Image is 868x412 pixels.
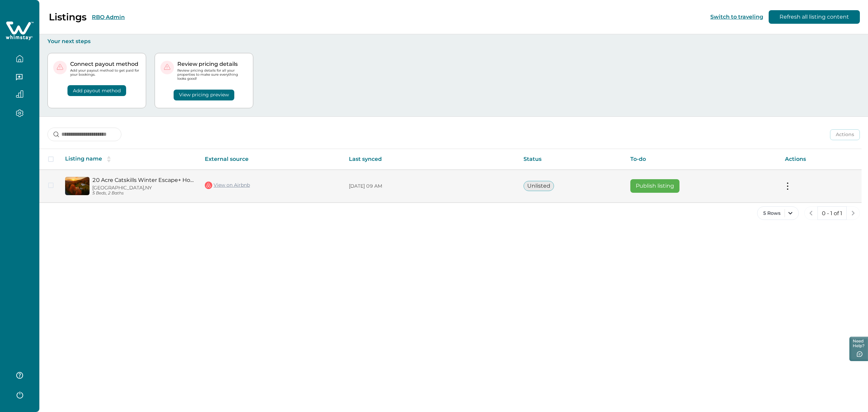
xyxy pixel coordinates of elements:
a: View on Airbnb [205,181,250,190]
p: Your next steps [47,38,860,45]
a: 20 Acre Catskills Winter Escape+ Hot Tub,Game Room [92,177,194,183]
p: Add your payout method to get paid for your bookings. [70,69,140,77]
button: previous page [804,206,818,220]
button: 5 Rows [757,206,799,220]
button: Switch to traveling [710,14,763,20]
button: Actions [830,129,860,140]
button: Publish listing [630,179,679,193]
th: Listing name [60,149,199,170]
p: Review pricing details [177,61,248,68]
p: Listings [49,11,86,23]
th: Actions [780,149,862,170]
p: 0 - 1 of 1 [822,210,842,217]
button: 0 - 1 of 1 [817,206,847,220]
p: Connect payout method [70,61,140,68]
button: next page [846,206,860,220]
button: Refresh all listing content [769,10,860,24]
p: Review pricing details for all your properties to make sure everything looks good! [177,69,248,81]
p: 5 Beds, 2 Baths [92,191,194,196]
th: Last synced [343,149,518,170]
th: External source [199,149,343,170]
p: [GEOGRAPHIC_DATA], NY [92,185,194,191]
button: RBO Admin [92,14,125,20]
button: Add payout method [67,85,126,96]
button: sorting [102,156,116,163]
button: View pricing preview [174,90,234,100]
img: propertyImage_20 Acre Catskills Winter Escape+ Hot Tub,Game Room [65,177,90,195]
p: [DATE] 09 AM [349,183,513,190]
button: Unlisted [524,181,554,191]
th: To-do [625,149,780,170]
th: Status [518,149,625,170]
